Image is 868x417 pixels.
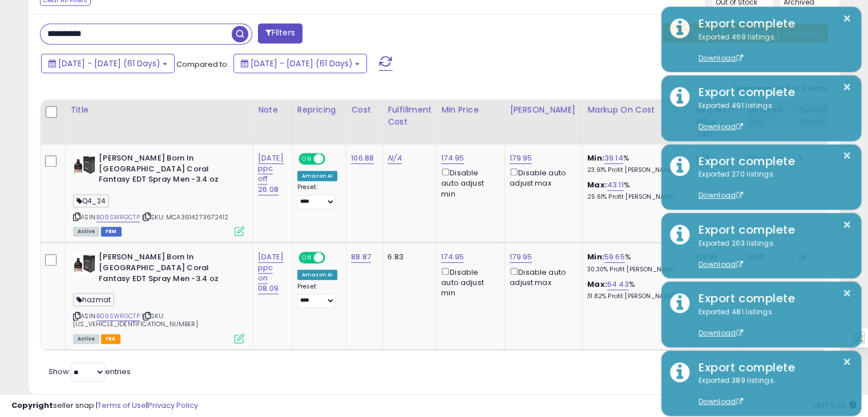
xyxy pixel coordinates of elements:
[73,227,99,236] span: All listings currently available for purchase on Amazon
[587,153,604,163] b: Min:
[441,153,464,164] a: 174.95
[587,252,682,273] div: %
[690,290,853,307] div: Export complete
[251,58,353,69] span: [DATE] - [DATE] (61 Days)
[587,292,682,300] p: 31.82% Profit [PERSON_NAME]
[233,54,367,73] button: [DATE] - [DATE] (61 Days)
[587,193,682,201] p: 25.61% Profit [PERSON_NAME]
[58,58,160,69] span: [DATE] - [DATE] (61 Days)
[690,238,853,270] div: Exported 263 listings.
[604,153,623,164] a: 39.14
[96,212,140,222] a: B09SWRGCTP
[300,253,314,263] span: ON
[699,122,743,131] a: Download
[510,166,574,189] div: Disable auto adjust max
[690,32,853,64] div: Exported 469 listings.
[690,15,853,32] div: Export complete
[387,252,427,262] div: 6.83
[297,270,337,280] div: Amazon AI
[587,251,604,262] b: Min:
[73,153,244,235] div: ASIN:
[387,153,401,164] a: N/A
[842,149,851,163] button: ×
[73,153,96,176] img: 41zOjF4T2OL._SL40_.jpg
[587,266,682,274] p: 30.30% Profit [PERSON_NAME]
[297,183,337,209] div: Preset:
[11,400,198,411] div: seller snap | |
[587,153,682,174] div: %
[699,259,743,269] a: Download
[699,190,743,200] a: Download
[587,104,686,116] div: Markup on Cost
[351,104,378,116] div: Cost
[73,334,99,344] span: All listings currently available for purchase on Amazon
[690,84,853,101] div: Export complete
[587,180,682,201] div: %
[690,359,853,376] div: Export complete
[101,334,120,344] span: FBA
[49,366,131,377] span: Show: entries
[607,279,629,290] a: 64.43
[351,251,371,263] a: 88.87
[176,59,229,70] span: Compared to:
[73,252,96,275] img: 41zOjF4T2OL._SL40_.jpg
[258,23,302,43] button: Filters
[258,153,284,195] a: [DATE] ppc off 26.08
[699,53,743,63] a: Download
[441,166,496,199] div: Disable auto adjust min
[41,54,175,73] button: [DATE] - [DATE] (61 Days)
[583,99,691,145] th: The percentage added to the cost of goods (COGS) that forms the calculator for Min & Max prices.
[96,311,140,321] a: B09SWRGCTP
[587,279,607,290] b: Max:
[148,400,198,411] a: Privacy Policy
[297,283,337,308] div: Preset:
[73,311,198,328] span: | SKU: [US_VEHICLE_IDENTIFICATION_NUMBER]
[73,194,109,207] span: Q4_24
[510,251,532,263] a: 179.95
[607,179,624,191] a: 43.11
[510,153,532,164] a: 179.95
[842,80,851,94] button: ×
[324,154,342,164] span: OFF
[690,169,853,201] div: Exported 270 listings.
[258,104,288,116] div: Note
[142,212,228,222] span: | SKU: MCA3614273672412
[297,171,337,181] div: Amazon AI
[842,11,851,26] button: ×
[73,293,114,306] span: hazmat
[690,222,853,238] div: Export complete
[73,252,244,342] div: ASIN:
[351,153,374,164] a: 106.88
[587,179,607,190] b: Max:
[300,154,314,164] span: ON
[99,153,237,188] b: [PERSON_NAME] Born In [GEOGRAPHIC_DATA] Coral Fantasy EDT Spray Men -3.4 oz
[604,251,625,263] a: 59.65
[842,218,851,232] button: ×
[842,355,851,369] button: ×
[441,266,496,299] div: Disable auto adjust min
[297,104,341,116] div: Repricing
[699,328,743,338] a: Download
[98,400,146,411] a: Terms of Use
[510,104,578,116] div: [PERSON_NAME]
[842,286,851,300] button: ×
[99,252,237,287] b: [PERSON_NAME] Born In [GEOGRAPHIC_DATA] Coral Fantasy EDT Spray Men -3.4 oz
[258,251,284,294] a: [DATE] ppc on 08.09
[11,400,53,411] strong: Copyright
[587,279,682,300] div: %
[441,104,500,116] div: Min Price
[690,375,853,407] div: Exported 389 listings.
[699,396,743,406] a: Download
[441,251,464,263] a: 174.95
[690,101,853,133] div: Exported 491 listings.
[324,253,342,263] span: OFF
[690,153,853,170] div: Export complete
[690,307,853,339] div: Exported 481 listings.
[70,104,248,116] div: Title
[510,266,574,288] div: Disable auto adjust max
[387,104,431,128] div: Fulfillment Cost
[101,227,122,236] span: FBM
[587,166,682,174] p: 23.91% Profit [PERSON_NAME]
